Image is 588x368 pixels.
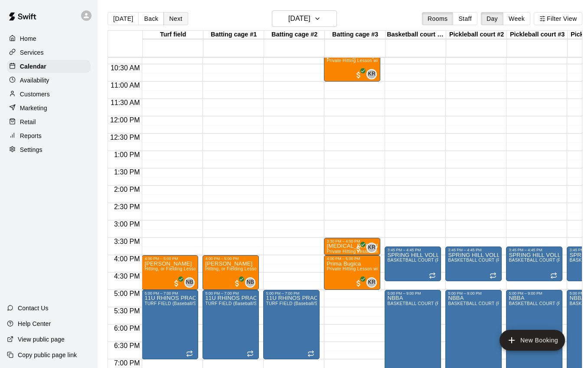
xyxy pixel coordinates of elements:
[354,71,363,79] span: All customers have paid
[142,290,198,359] div: 5:00 PM – 7:00 PM: 11U RHINOS PRACTICE
[205,301,284,306] span: TURF FIELD (Baseball/Softball ONLY)
[108,134,142,141] span: 12:30 PM
[7,46,91,59] a: Services
[112,186,142,193] span: 2:00 PM
[112,168,142,176] span: 1:30 PM
[509,291,560,296] div: 5:00 PM – 9:00 PM
[144,301,224,306] span: TURF FIELD (Baseball/Softball ONLY)
[186,350,193,357] span: Recurring event
[163,12,188,25] button: Next
[186,278,193,287] span: NB
[112,220,142,228] span: 3:00 PM
[112,151,142,158] span: 1:00 PM
[245,277,255,288] div: NATHAN BOEMLER
[7,143,91,156] a: Settings
[385,31,446,39] div: Basketball court (full)
[247,350,254,357] span: Recurring event
[327,249,421,254] span: Private Hitting Lesson with [PERSON_NAME]
[448,291,499,296] div: 5:00 PM – 9:00 PM
[7,88,91,101] a: Customers
[481,12,503,25] button: Day
[112,273,142,280] span: 4:30 PM
[368,70,376,79] span: KR
[144,266,264,271] span: Hitting, or Fielding Lessons with Coach [PERSON_NAME]
[422,12,453,25] button: Rooms
[203,290,259,359] div: 5:00 PM – 7:00 PM: 11U RHINOS PRACTICE
[7,115,91,128] div: Retail
[20,76,49,85] p: Availability
[448,301,510,306] span: BASKETBALL COURT (FULL)
[7,74,91,87] div: Availability
[108,116,142,124] span: 12:00 PM
[453,12,477,25] button: Staff
[327,256,378,261] div: 4:00 PM – 5:00 PM
[387,258,449,263] span: BASKETBALL COURT (FULL)
[20,145,42,154] p: Settings
[263,290,320,359] div: 5:00 PM – 7:00 PM: 11U RHINOS PRACTICE
[325,31,385,39] div: Batting cage #3
[446,31,507,39] div: Pickleball court #2
[7,32,91,45] a: Home
[370,243,377,253] span: Katie Rohrer
[387,248,438,252] div: 3:45 PM – 4:45 PM
[507,31,568,39] div: Pickleball court #3
[550,272,557,279] span: Recurring event
[266,301,345,306] span: TURF FIELD (Baseball/Softball ONLY)
[112,359,142,367] span: 7:00 PM
[143,31,203,39] div: Turf field
[203,255,259,290] div: 4:00 PM – 5:00 PM: Rick Tigner
[18,319,51,328] p: Help Center
[509,248,560,252] div: 3:45 PM – 4:45 PM
[366,243,377,253] div: Katie Rohrer
[366,277,377,288] div: Katie Rohrer
[144,291,196,296] div: 5:00 PM – 7:00 PM
[18,335,65,344] p: View public page
[108,12,139,25] button: [DATE]
[7,60,91,73] a: Calendar
[112,307,142,315] span: 5:30 PM
[272,10,337,27] button: [DATE]
[205,291,256,296] div: 5:00 PM – 7:00 PM
[20,118,36,126] p: Retail
[18,304,49,312] p: Contact Us
[368,243,376,252] span: KR
[205,266,325,271] span: Hitting, or Fielding Lessons with Coach [PERSON_NAME]
[500,330,565,351] button: add
[20,90,50,99] p: Customers
[138,12,164,25] button: Back
[20,104,47,112] p: Marketing
[203,31,264,39] div: Batting cage #1
[387,301,449,306] span: BASKETBALL COURT (FULL)
[445,246,502,281] div: 3:45 PM – 4:45 PM: SPRING HILL VOLLEYBALL
[324,47,380,82] div: 10:00 AM – 11:00 AM: Natalie Strausborger
[172,279,181,288] span: All customers have paid
[20,34,36,43] p: Home
[509,258,571,263] span: BASKETBALL COURT (FULL)
[354,279,363,288] span: All customers have paid
[288,13,310,25] h6: [DATE]
[506,246,562,281] div: 3:45 PM – 4:45 PM: SPRING HILL VOLLEYBALL
[307,350,314,357] span: Recurring event
[264,31,325,39] div: Batting cage #2
[20,62,46,71] p: Calendar
[112,325,142,332] span: 6:00 PM
[184,277,195,288] div: NATHAN BOEMLER
[7,102,91,115] a: Marketing
[354,244,363,253] span: All customers have paid
[112,290,142,297] span: 5:00 PM
[327,266,421,271] span: Private Hitting Lesson with [PERSON_NAME]
[366,69,377,79] div: Katie Rohrer
[112,238,142,245] span: 3:30 PM
[448,248,499,252] div: 3:45 PM – 4:45 PM
[248,277,255,288] span: NATHAN BOEMLER
[266,291,317,296] div: 5:00 PM – 7:00 PM
[7,129,91,142] a: Reports
[387,291,438,296] div: 5:00 PM – 9:00 PM
[327,58,421,63] span: Private Hitting Lesson with [PERSON_NAME]
[509,301,571,306] span: BASKETBALL COURT (FULL)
